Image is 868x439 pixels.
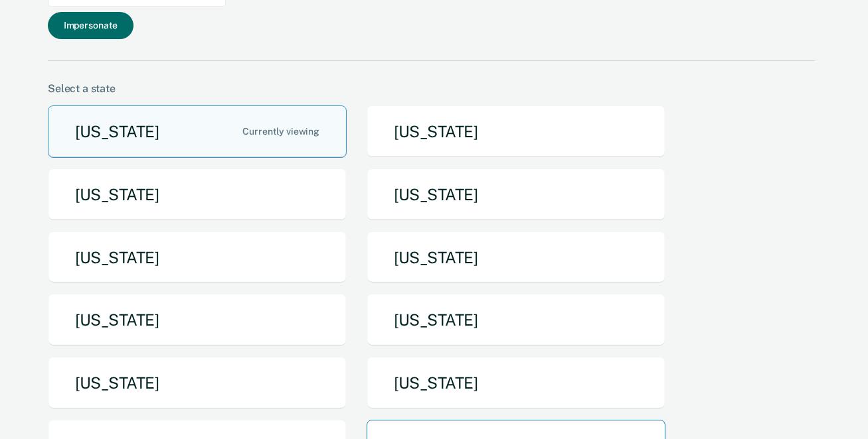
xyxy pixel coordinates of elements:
button: [US_STATE] [367,294,665,346]
button: Impersonate [48,12,133,39]
button: [US_STATE] [48,105,347,158]
button: [US_STATE] [48,294,347,346]
button: [US_STATE] [367,231,665,284]
button: [US_STATE] [48,231,347,284]
button: [US_STATE] [48,168,347,221]
button: [US_STATE] [48,357,347,409]
button: [US_STATE] [367,168,665,221]
button: [US_STATE] [367,105,665,158]
div: Select a state [48,82,815,95]
button: [US_STATE] [367,357,665,409]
